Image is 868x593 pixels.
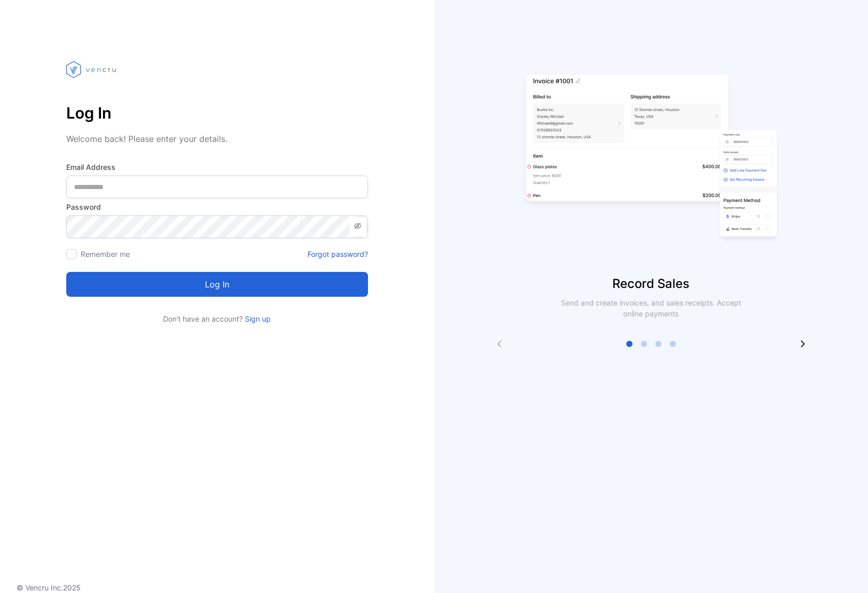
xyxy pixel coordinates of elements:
[66,162,368,172] label: Email Address
[243,314,271,323] a: Sign up
[66,100,368,125] p: Log In
[307,249,368,259] a: Forgot password?
[66,201,368,212] label: Password
[66,313,368,324] p: Don't have an account?
[81,250,130,258] label: Remember me
[66,272,368,297] button: Log in
[66,41,118,97] img: vencru logo
[66,133,368,145] p: Welcome back! Please enter your details.
[522,41,781,274] img: slider image
[552,297,751,319] p: Send and create invoices, and sales receipts. Accept online payments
